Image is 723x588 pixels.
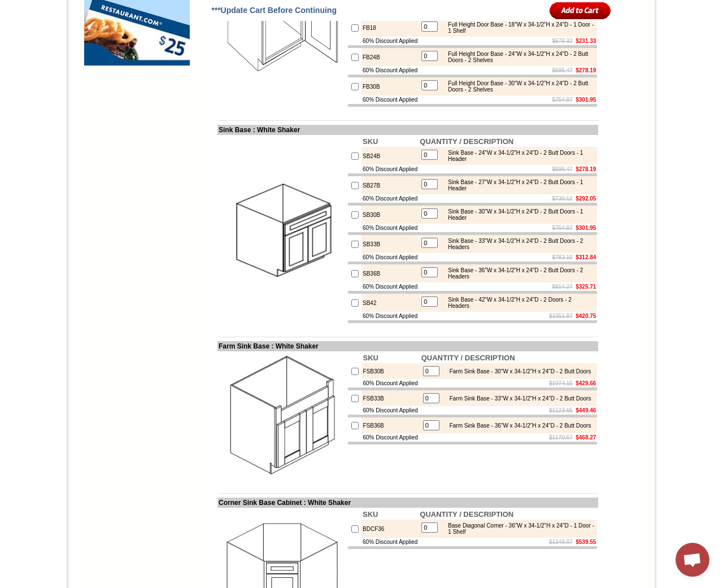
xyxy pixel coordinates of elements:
[361,520,419,538] td: BDCF36
[552,38,573,44] s: $578.32
[361,417,420,433] td: FSB36B
[361,282,419,291] td: 60% Discount Applied
[361,379,420,387] td: 60% Discount Applied
[421,354,515,362] b: QUANTITY / DESCRIPTION
[576,195,596,202] b: $292.05
[361,406,420,415] td: 60% Discount Applied
[442,208,594,221] div: Sink Base - 30"W x 34-1/2"H x 24"D - 2 Butt Doors - 1 Header
[552,166,573,172] s: $695.47
[192,32,194,32] img: spacer.gif
[576,166,596,172] b: $278.19
[576,380,596,386] b: $429.66
[61,51,95,64] td: [PERSON_NAME] Yellow Walnut
[361,48,419,66] td: FB24B
[133,51,162,63] td: Baycreek Gray
[552,225,573,231] s: $754.87
[361,206,419,224] td: SB30B
[361,253,419,262] td: 60% Discount Applied
[13,5,92,11] b: Price Sheet View in PDF Format
[420,137,513,146] b: QUANTITY / DESCRIPTION
[361,19,419,37] td: FB18
[361,176,419,194] td: SB27B
[442,179,594,191] div: Sink Base - 27"W x 34-1/2"H x 24"D - 2 Butt Doors - 1 Header
[31,51,59,63] td: Alabaster Shaker
[361,538,419,546] td: 60% Discount Applied
[442,297,594,309] div: Sink Base - 42"W x 34-1/2"H x 24"D - 2 Doors - 2 Headers
[442,267,594,280] div: Sink Base - 36"W x 34-1/2"H x 24"D - 2 Butt Doors - 2 Headers
[361,363,420,379] td: FSB30B
[442,150,594,162] div: Sink Base - 24"W x 34-1/2"H x 24"D - 2 Butt Doors - 1 Header
[361,147,419,165] td: SB24B
[97,51,132,64] td: [PERSON_NAME] White Shaker
[219,166,346,293] img: Sink Base
[361,165,419,173] td: 60% Discount Applied
[444,368,591,374] div: Farm Sink Base - 30"W x 34-1/2"H x 24"D - 2 Butt Doors
[361,37,419,45] td: 60% Discount Applied
[361,264,419,282] td: SB36B
[444,423,591,429] div: Farm Sink Base - 36"W x 34-1/2"H x 24"D - 2 Butt Doors
[363,510,378,519] b: SKU
[194,51,228,64] td: [PERSON_NAME] Blue Shaker
[442,21,594,34] div: Full Height Door Base - 18"W x 34-1/2"H x 24"D - 1 Door - 1 Shelf
[361,294,419,312] td: SB42
[217,498,598,508] td: Corner Sink Base Cabinet : White Shaker
[576,254,596,260] b: $312.84
[576,313,596,319] b: $420.75
[361,433,420,442] td: 60% Discount Applied
[576,225,596,231] b: $301.95
[576,67,596,73] b: $278.19
[361,194,419,203] td: 60% Discount Applied
[163,51,192,63] td: Bellmonte Maple
[549,313,573,319] s: $1051.87
[552,97,573,103] s: $754.87
[2,3,11,12] img: pdf.png
[549,380,573,386] s: $1074.15
[550,1,611,20] input: Add to Cart
[576,284,596,290] b: $325.71
[363,354,378,362] b: SKU
[442,51,594,63] div: Full Height Door Base - 24"W x 34-1/2"H x 24"D - 2 Butt Doors - 2 Shelves
[219,352,346,480] img: Farm Sink Base
[361,77,419,95] td: FB30B
[211,6,337,15] span: ***Update Cart Before Continuing
[95,32,97,32] img: spacer.gif
[552,195,573,202] s: $730.12
[552,67,573,73] s: $695.47
[29,32,31,32] img: spacer.gif
[59,32,61,32] img: spacer.gif
[162,32,163,32] img: spacer.gif
[576,97,596,103] b: $301.95
[549,407,573,413] s: $1123.65
[361,224,419,232] td: 60% Discount Applied
[552,284,573,290] s: $814.27
[549,434,573,441] s: $1170.67
[361,235,419,253] td: SB33B
[444,395,591,402] div: Farm Sink Base - 33"W x 34-1/2"H x 24"D - 2 Butt Doors
[363,137,378,146] b: SKU
[676,543,709,577] a: Open chat
[552,254,573,260] s: $782.10
[361,390,420,406] td: FSB33B
[576,434,596,441] b: $468.27
[549,539,573,545] s: $1348.87
[442,522,594,535] div: Base Diagonal Corner - 36"W x 34-1/2"H x 24"D - 1 Door - 1 Shelf
[131,32,133,32] img: spacer.gif
[576,539,596,545] b: $539.55
[217,341,598,351] td: Farm Sink Base : White Shaker
[217,125,598,135] td: Sink Base : White Shaker
[361,312,419,320] td: 60% Discount Applied
[13,2,92,11] a: Price Sheet View in PDF Format
[442,238,594,250] div: Sink Base - 33"W x 34-1/2"H x 24"D - 2 Butt Doors - 2 Headers
[442,80,594,93] div: Full Height Door Base - 30"W x 34-1/2"H x 24"D - 2 Butt Doors - 2 Shelves
[361,95,419,104] td: 60% Discount Applied
[576,407,596,413] b: $449.46
[361,66,419,75] td: 60% Discount Applied
[420,510,513,519] b: QUANTITY / DESCRIPTION
[576,38,596,44] b: $231.33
